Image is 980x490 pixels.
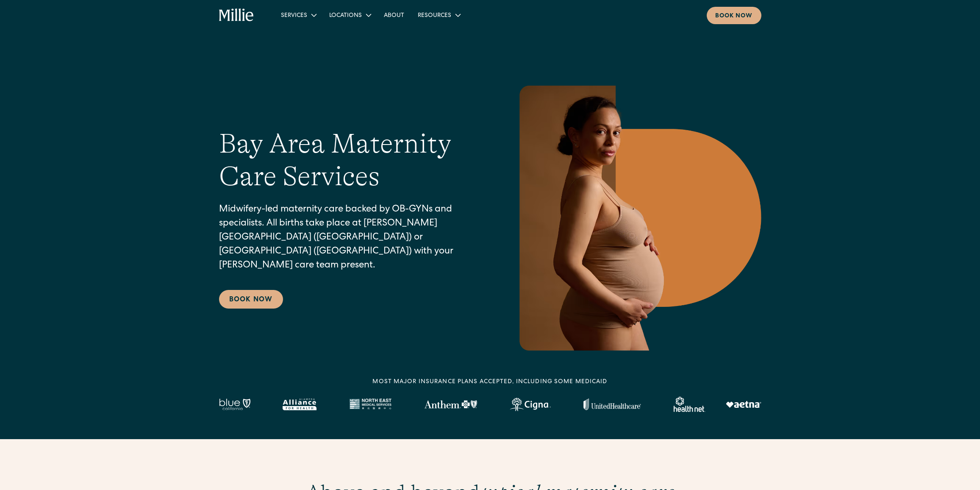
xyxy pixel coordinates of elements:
[219,128,480,193] h1: Bay Area Maternity Care Services
[514,86,761,351] img: Pregnant woman in neutral underwear holding her belly, standing in profile against a warm-toned g...
[283,398,316,410] img: Alameda Alliance logo
[418,11,451,20] div: Resources
[281,11,307,20] div: Services
[674,397,705,412] img: Healthnet logo
[715,12,753,21] div: Book now
[510,398,551,411] img: Cigna logo
[322,8,377,22] div: Locations
[219,398,250,410] img: Blue California logo
[424,400,477,409] img: Anthem Logo
[411,8,466,22] div: Resources
[219,203,480,273] p: Midwifery-led maternity care backed by OB-GYNs and specialists. All births take place at [PERSON_...
[726,401,761,408] img: Aetna logo
[329,11,362,20] div: Locations
[219,8,254,22] a: home
[372,378,607,387] div: MOST MAJOR INSURANCE PLANS ACCEPTED, INCLUDING some MEDICAID
[583,398,641,410] img: United Healthcare logo
[274,8,322,22] div: Services
[707,7,761,24] a: Book now
[349,398,391,410] img: North East Medical Services logo
[377,8,411,22] a: About
[219,290,283,309] a: Book Now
